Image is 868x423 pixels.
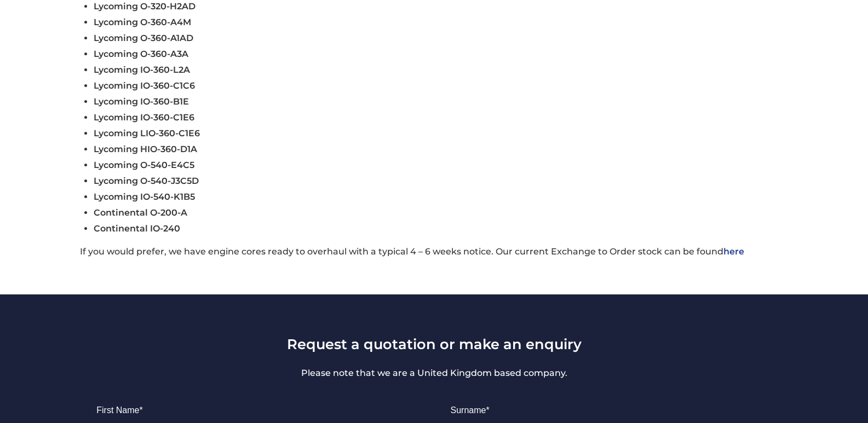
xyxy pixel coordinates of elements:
a: here [723,246,744,257]
p: Please note that we are a United Kingdom based company. [80,367,787,380]
h3: Request a quotation or make an enquiry [80,335,787,352]
span: Continental IO-240 [94,223,180,234]
span: Lycoming IO-360-L2A [94,65,190,75]
span: Lycoming IO-360-B1E [94,96,189,107]
span: Continental O-200-A [94,207,187,218]
span: Lycoming IO-540-K1B5 [94,192,195,202]
span: Lycoming LIO-360-C1E6 [94,128,200,138]
span: Lycoming IO-360-C1E6 [94,112,194,123]
p: If you would prefer, we have engine cores ready to overhaul with a typical 4 – 6 weeks notice. Ou... [80,245,787,258]
span: Lycoming O-540-J3C5D [94,176,199,186]
span: Lycoming O-360-A4M [94,17,191,27]
span: Lycoming O-320-H2AD [94,1,196,11]
span: Lycoming HIO-360-D1A [94,144,197,154]
span: Lycoming O-360-A3A [94,49,188,59]
span: Lycoming O-540-E4C5 [94,160,194,170]
span: Lycoming O-360-A1AD [94,33,193,43]
span: Lycoming IO-360-C1C6 [94,80,195,91]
